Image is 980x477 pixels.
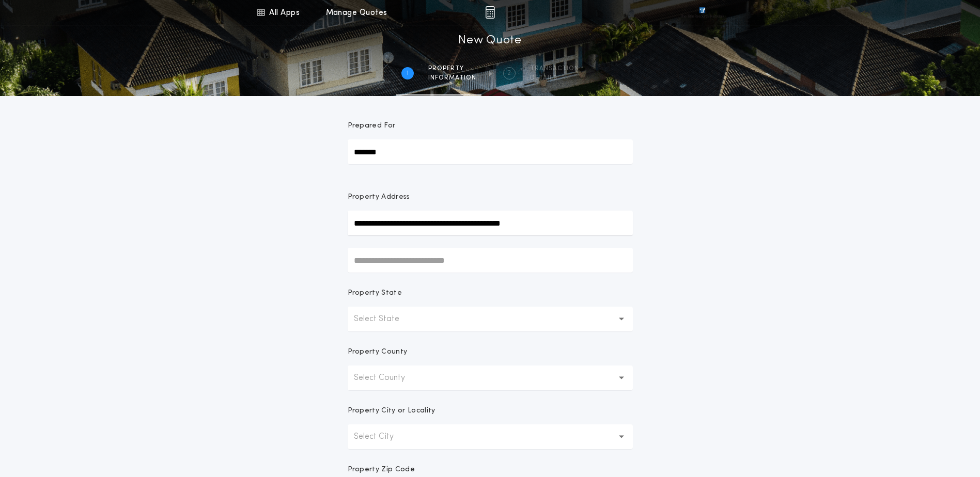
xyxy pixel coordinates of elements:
[348,347,408,357] p: Property County
[507,69,511,77] h2: 2
[428,74,476,82] span: information
[354,313,416,325] p: Select State
[348,121,396,131] p: Prepared For
[530,65,579,73] span: Transaction
[348,465,415,475] p: Property Zip Code
[348,365,633,390] button: Select County
[348,406,435,416] p: Property City or Locality
[680,7,724,18] img: vs-icon
[458,33,521,49] h1: New Quote
[348,288,402,298] p: Property State
[348,307,633,331] button: Select State
[530,74,579,82] span: details
[428,65,476,73] span: Property
[407,69,409,77] h2: 1
[354,372,422,384] p: Select County
[348,192,633,202] p: Property Address
[348,424,633,449] button: Select City
[485,6,495,19] img: img
[354,431,410,443] p: Select City
[348,139,633,164] input: Prepared For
